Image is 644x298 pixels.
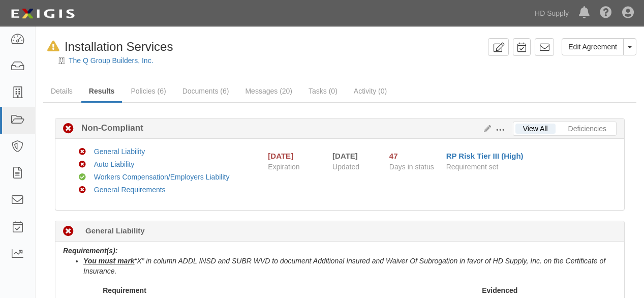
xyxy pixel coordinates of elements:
a: Deficiencies [561,124,614,134]
a: Edit Results [480,125,491,133]
div: [DATE] [268,151,293,161]
span: Installation Services [65,40,173,53]
a: Auto Liability [94,160,134,168]
a: Workers Compensation/Employers Liability [94,173,230,181]
a: General Requirements [94,186,166,194]
a: Results [81,81,122,103]
a: Activity (0) [346,81,394,101]
i: Non-Compliant [79,187,86,194]
a: The Q Group Builders, Inc. [69,56,154,65]
a: Messages (20) [237,81,300,101]
span: Requirement set [446,163,499,171]
b: General Liability [85,225,145,236]
div: [DATE] [332,151,374,161]
span: Expiration [268,162,325,172]
a: HD Supply [530,3,574,23]
a: Tasks (0) [301,81,345,101]
i: Non-Compliant [79,161,86,168]
u: You must mark [83,257,135,265]
i: Help Center - Complianz [600,7,612,19]
i: “X” in column ADDL INSD and SUBR WVD to document Additional Insured and Waiver Of Subrogation in ... [83,257,605,275]
div: Since 08/20/2025 [389,151,439,161]
strong: Requirement [103,286,146,294]
a: Documents (6) [175,81,237,101]
b: Non-Compliant [74,122,143,134]
i: Non-Compliant [63,124,74,134]
span: Updated [332,163,359,171]
a: View All [515,124,556,134]
a: General Liability [94,147,145,156]
i: Non-Compliant 20 days (since 09/16/2025) [63,226,74,237]
a: Policies (6) [123,81,173,101]
img: logo-5460c22ac91f19d4615b14bd174203de0afe785f0fc80cf4dbbc73dc1793850b.png [8,5,78,23]
i: Non-Compliant [79,148,86,156]
div: Installation Services [43,38,173,55]
strong: Evidenced [482,286,517,294]
i: Compliant [79,174,86,181]
i: In Default since 10/01/2025 [47,41,59,52]
span: Days in status [389,163,434,171]
a: RP Risk Tier III (High) [446,152,524,160]
a: Edit Agreement [562,38,624,55]
b: Requirement(s): [63,247,117,255]
a: Details [43,81,80,101]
